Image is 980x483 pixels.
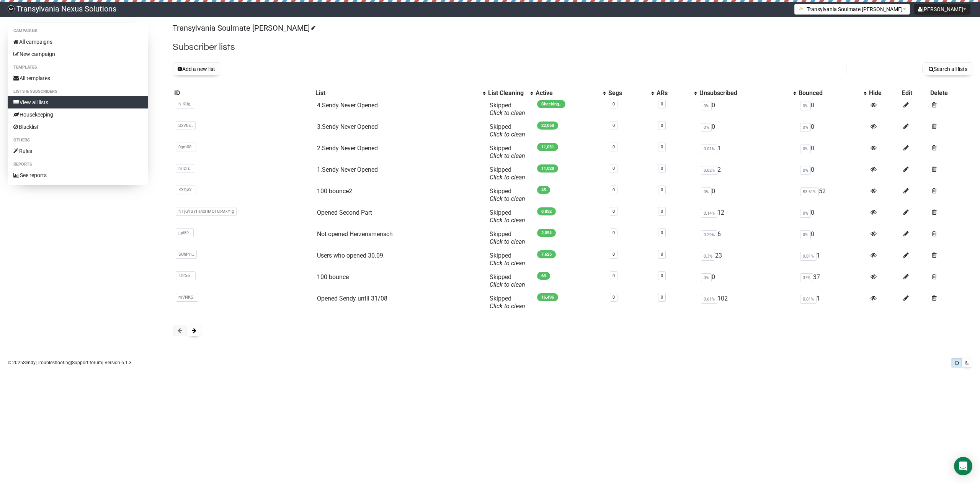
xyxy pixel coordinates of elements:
li: Campaigns [8,26,148,36]
a: 0 [661,102,663,107]
span: 45 [537,186,550,194]
a: 0 [612,295,615,300]
td: 52 [797,184,867,206]
span: 0% [701,123,712,132]
td: 0 [698,99,797,120]
td: 23 [698,249,797,270]
span: 16,496 [537,293,558,301]
span: mVNKS.. [176,293,198,302]
span: 0.61% [701,295,717,304]
a: 0 [612,252,615,257]
img: 586cc6b7d8bc403f0c61b981d947c989 [8,5,15,12]
td: 6 [698,227,797,249]
span: Checking.. [537,100,565,108]
th: Unsubscribed: No sort applied, activate to apply an ascending sort [698,88,797,99]
span: 0.02% [701,166,717,175]
span: 63 [537,272,550,280]
a: 0 [661,187,663,192]
span: 0.01% [800,295,817,304]
a: Click to clean [490,302,525,310]
span: Skipped [490,145,525,159]
a: Click to clean [490,152,525,159]
div: Segs [608,89,648,97]
a: Click to clean [490,260,525,267]
span: NIKUg.. [176,100,195,108]
th: List: No sort applied, activate to apply an ascending sort [314,88,487,99]
p: © 2025 | | | Version 6.1.3 [8,358,132,367]
th: Bounced: No sort applied, activate to apply an ascending sort [797,88,867,99]
td: 2 [698,163,797,184]
span: Skipped [490,209,525,224]
span: 0% [800,102,811,110]
button: [PERSON_NAME] [914,4,970,15]
a: Click to clean [490,238,525,245]
td: 0 [797,227,867,249]
td: 0 [698,120,797,141]
td: 12 [698,206,797,227]
span: 0% [800,166,811,175]
th: Hide: No sort applied, sorting is disabled [867,88,900,99]
td: 0 [797,163,867,184]
a: 0 [661,273,663,278]
a: 0 [661,145,663,149]
span: Skipped [490,273,525,288]
a: 0 [661,252,663,257]
a: 0 [612,102,615,107]
td: 37 [797,270,867,292]
td: 0 [797,141,867,163]
span: 0.01% [701,145,717,153]
a: Users who opened 30.09. [317,252,385,259]
a: 3.Sendy Never Opened [317,123,378,130]
span: 8,852 [537,207,556,215]
a: 0 [661,123,663,128]
a: 0 [661,209,663,214]
a: 0 [612,209,615,214]
li: Templates [8,63,148,72]
span: 22,058 [537,122,558,130]
td: 0 [797,206,867,227]
span: Skipped [490,166,525,181]
a: 0 [612,230,615,235]
div: Active [536,89,599,97]
div: Hide [869,89,899,97]
div: ARs [657,89,690,97]
span: 53.61% [800,187,819,196]
a: 0 [661,230,663,235]
div: ID [174,89,312,97]
th: Active: No sort applied, activate to apply an ascending sort [534,88,607,99]
a: Click to clean [490,281,525,288]
div: List Cleaning [488,89,526,97]
th: Segs: No sort applied, activate to apply an ascending sort [607,88,655,99]
button: Add a new list [173,62,220,76]
span: 0% [701,102,712,110]
span: S2VBx.. [176,121,196,130]
span: 0% [800,145,811,153]
span: 2,094 [537,229,556,237]
a: Click to clean [490,131,525,138]
span: 0.29% [701,230,717,239]
a: All templates [8,72,148,84]
li: Others [8,136,148,145]
span: jgd89.. [176,228,194,237]
a: Not opened Herzensmensch [317,230,393,238]
a: All campaigns [8,36,148,48]
span: Skipped [490,295,525,310]
th: List Cleaning: No sort applied, activate to apply an ascending sort [487,88,534,99]
span: 4GGnk.. [176,271,196,280]
td: 0 [797,120,867,141]
td: 1 [698,141,797,163]
span: SUhPH.. [176,250,197,259]
span: Skipped [490,102,525,117]
a: 4.Sendy Never Opened [317,102,378,109]
a: Support forum [72,360,102,365]
button: Transylvania Soulmate [PERSON_NAME] [794,4,910,15]
a: 100 bounce2 [317,187,352,195]
button: Search all lists [924,62,972,76]
a: Transylvania Soulmate [PERSON_NAME] [173,23,314,33]
span: Skipped [490,187,525,202]
span: Skipped [490,123,525,138]
a: 0 [612,145,615,149]
div: Open Intercom Messenger [954,457,972,475]
a: 2.Sendy Never Opened [317,145,378,152]
span: 11,028 [537,164,558,172]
